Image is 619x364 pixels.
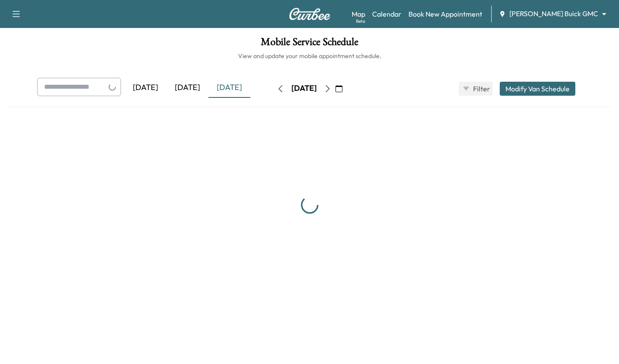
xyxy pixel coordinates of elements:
button: Modify Van Schedule [500,82,575,96]
h1: Mobile Service Schedule [9,37,610,52]
div: Beta [356,18,365,24]
a: MapBeta [352,9,365,19]
div: [DATE] [208,78,250,98]
button: Filter [459,82,493,96]
div: [DATE] [166,78,208,98]
div: [DATE] [291,83,317,94]
div: [DATE] [124,78,166,98]
h6: View and update your mobile appointment schedule. [9,52,610,60]
a: Book New Appointment [408,9,482,19]
a: Calendar [372,9,401,19]
span: [PERSON_NAME] Buick GMC [509,9,598,19]
span: Filter [473,83,489,94]
img: Curbee Logo [289,8,331,20]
